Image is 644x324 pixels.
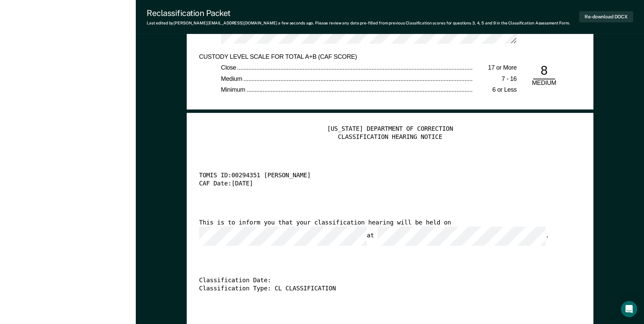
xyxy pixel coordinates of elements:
div: Open Intercom Messenger [621,301,637,317]
div: CUSTODY LEVEL SCALE FOR TOTAL A+B (CAF SCORE) [199,53,495,61]
div: Reclassification Packet [147,8,570,18]
div: 6 or Less [473,86,517,94]
div: This is to inform you that your classification hearing will be held on at . [199,219,562,246]
div: MEDIUM [528,79,560,88]
div: [US_STATE] DEPARTMENT OF CORRECTION [199,125,581,133]
div: TOMIS ID: 00294351 [PERSON_NAME] [199,172,562,180]
div: CAF Date: [DATE] [199,180,562,188]
span: Medium [221,75,243,82]
div: CLASSIFICATION HEARING NOTICE [199,133,581,141]
div: 8 [533,63,555,79]
div: Last edited by [PERSON_NAME][EMAIL_ADDRESS][DOMAIN_NAME] . Please review any data pre-filled from... [147,21,570,25]
span: Minimum [221,86,246,93]
button: Re-download DOCX [579,11,633,22]
div: Classification Date: [199,277,562,285]
span: Close [221,64,237,71]
span: a few seconds ago [278,21,313,25]
div: 17 or More [473,64,517,72]
div: Classification Type: CL CLASSIFICATION [199,285,562,293]
div: 7 - 16 [473,75,517,83]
